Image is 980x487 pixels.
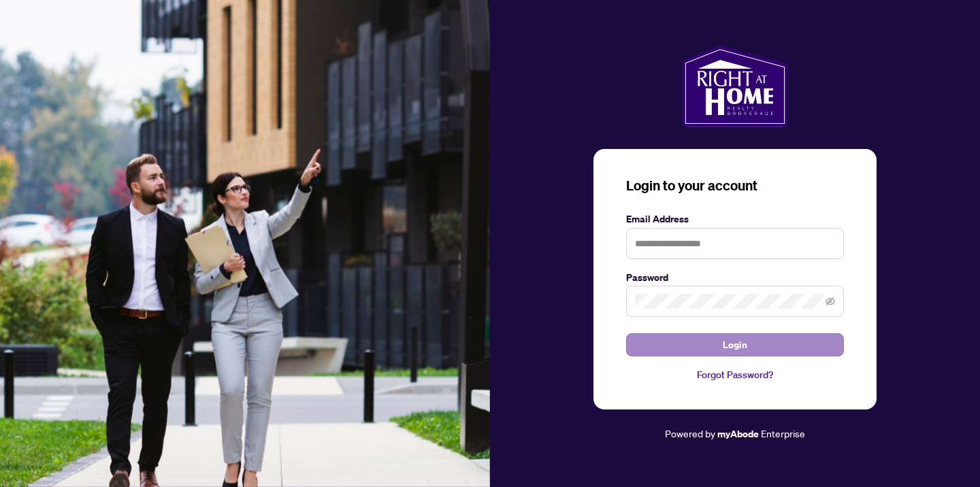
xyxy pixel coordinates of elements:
span: Powered by [665,427,715,439]
span: eye-invisible [826,297,835,306]
a: Forgot Password? [626,367,844,382]
label: Email Address [626,212,844,226]
a: myAbode [717,426,759,441]
button: Login [626,333,844,356]
img: ma-logo [682,46,787,127]
label: Password [626,270,844,285]
h3: Login to your account [626,176,844,195]
span: Login [723,334,747,356]
span: Enterprise [761,427,805,439]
